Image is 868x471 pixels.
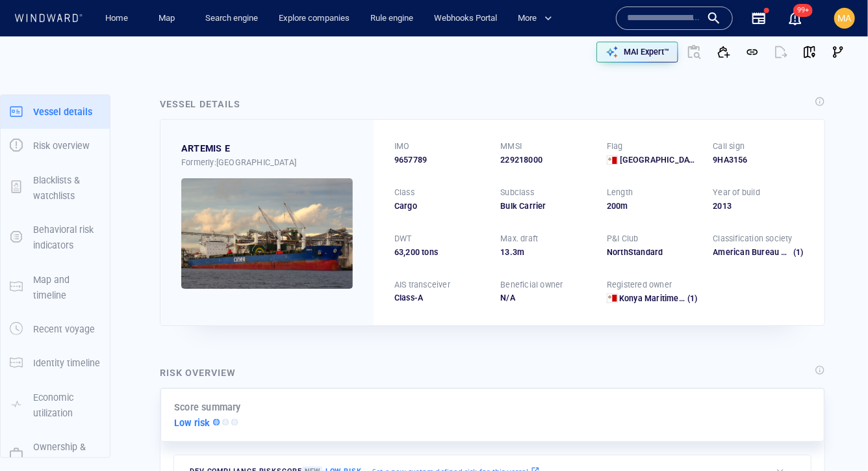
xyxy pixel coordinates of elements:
p: Ownership & management [33,439,101,471]
p: Registered owner [607,279,672,291]
p: Economic utilization [33,390,101,422]
span: More [518,11,552,26]
p: Vessel details [33,104,92,120]
p: Subclass [501,187,535,198]
div: 2013 [713,200,804,212]
a: Behavioral risk indicators [1,231,110,243]
div: Vessel details [160,96,240,112]
button: Blacklists & watchlists [1,163,110,213]
span: 99+ [793,4,813,17]
span: MA [838,13,852,23]
p: MAI Expert™ [624,46,669,58]
div: Risk overview [160,365,236,381]
p: Recent voyage [33,321,95,337]
button: Add to vessel list [709,38,738,66]
button: Map [148,7,190,30]
p: AIS transceiver [394,279,450,291]
p: Classification society [713,233,793,245]
div: Notification center [787,10,803,26]
div: American Bureau of Shipping [713,247,792,258]
a: Blacklists & watchlists [1,181,110,193]
span: (1) [791,247,804,258]
a: Economic utilization [1,398,110,410]
a: Explore companies [274,7,355,30]
button: Map and timeline [1,263,110,313]
div: 63,200 tons [394,247,485,258]
button: Behavioral risk indicators [1,213,110,263]
p: Length [607,187,633,198]
div: Formerly: [GEOGRAPHIC_DATA] [181,157,353,168]
div: American Bureau of Shipping [713,247,804,258]
p: Year of build [713,187,761,198]
button: 99+ [780,3,811,34]
span: [GEOGRAPHIC_DATA] [620,154,698,166]
p: Call sign [713,141,745,152]
button: More [513,7,563,30]
button: Vessel details [1,95,110,129]
p: Identity timeline [33,355,100,371]
p: Risk overview [33,138,90,154]
p: Max. draft [501,233,539,245]
a: Vessel details [1,105,110,117]
img: 5906513fdd2b847ef0e42aba_0 [181,178,353,289]
a: Ownership & management [1,448,110,461]
button: Get link [738,38,767,66]
a: Identity timeline [1,357,110,369]
a: Konya Maritime Ltd. (1) [619,293,697,304]
span: m [517,247,524,257]
button: Recent voyage [1,312,110,346]
button: MAI Expert™ [596,42,678,62]
a: Search engine [200,7,263,30]
button: Economic utilization [1,381,110,431]
p: Low risk [174,415,211,431]
div: ARTEMIS E [181,141,230,156]
p: Flag [607,141,623,152]
a: Risk overview [1,139,110,152]
a: Home [101,7,134,30]
span: m [621,201,628,211]
span: Class-A [394,293,423,303]
button: Identity timeline [1,346,110,380]
iframe: Chat [813,412,858,461]
a: Map and timeline [1,280,110,293]
button: MA [832,5,858,31]
button: Risk overview [1,129,110,163]
span: 13 [501,247,510,257]
p: P&I Club [607,233,639,245]
span: (1) [685,293,698,304]
span: 3 [513,247,517,257]
p: MMSI [501,141,522,152]
div: 9HA3156 [713,154,804,166]
p: IMO [394,141,410,152]
div: NorthStandard [607,247,698,258]
p: DWT [394,233,412,245]
span: 200 [607,201,621,211]
button: View on map [795,38,824,66]
div: Bulk Carrier [501,200,592,212]
span: N/A [501,293,516,303]
p: Beneficial owner [501,279,563,291]
button: Visual Link Analysis [824,38,852,66]
a: Webhooks Portal [429,7,502,30]
p: Score summary [174,399,241,415]
a: Recent voyage [1,323,110,335]
span: Konya Maritime Ltd. [619,293,696,303]
a: Map [153,7,185,30]
span: 9657789 [394,154,427,166]
p: Blacklists & watchlists [33,172,101,204]
p: Map and timeline [33,272,101,304]
div: 229218000 [501,154,592,166]
a: Rule engine [365,7,418,30]
div: Cargo [394,200,485,212]
span: . [510,247,513,257]
p: Class [394,187,415,198]
p: Behavioral risk indicators [33,222,101,254]
button: Home [96,7,138,30]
